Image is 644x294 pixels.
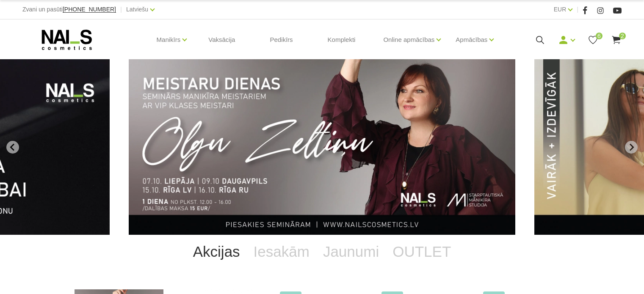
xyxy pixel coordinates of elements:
[22,4,116,15] div: Zvani un pasūti
[120,4,122,15] span: |
[577,4,578,15] span: |
[126,4,148,14] a: Latviešu
[321,19,362,60] a: Komplekti
[386,235,458,269] a: OUTLET
[383,23,434,57] a: Online apmācības
[129,59,515,235] li: 1 of 13
[63,6,116,13] a: [PHONE_NUMBER]
[263,19,299,60] a: Pedikīrs
[619,33,626,39] span: 2
[63,6,116,13] span: [PHONE_NUMBER]
[202,19,242,60] a: Vaksācija
[456,23,487,57] a: Apmācības
[596,33,603,39] span: 6
[316,235,386,269] a: Jaunumi
[611,35,622,45] a: 2
[186,235,247,269] a: Akcijas
[554,4,567,14] a: EUR
[247,235,316,269] a: Iesakām
[6,141,19,154] button: Go to last slide
[157,23,181,57] a: Manikīrs
[588,35,598,45] a: 6
[625,141,638,154] button: Next slide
